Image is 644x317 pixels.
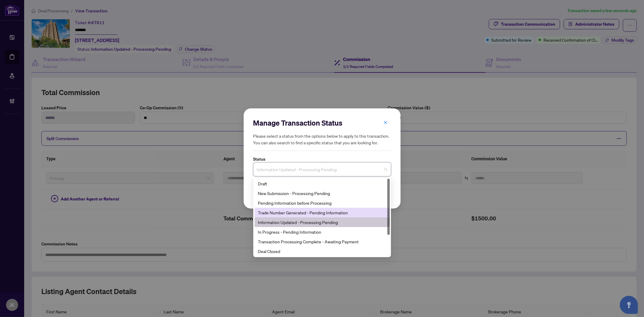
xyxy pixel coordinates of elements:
div: Trade Number Generated - Pending Information [255,208,390,217]
span: close [383,120,388,125]
div: Deal Closed [258,248,386,255]
div: Deal Closed [255,246,390,256]
div: Transaction Processing Complete - Awaiting Payment [258,238,386,245]
button: Open asap [620,296,638,314]
div: Draft [258,180,386,187]
div: Draft [255,179,390,188]
div: Pending Information before Processing [258,200,386,206]
div: In Progress - Pending Information [258,229,386,235]
div: Transaction Processing Complete - Awaiting Payment [255,237,390,246]
div: Trade Number Generated - Pending Information [258,209,386,216]
h2: Manage Transaction Status [253,118,391,128]
div: Pending Information before Processing [255,198,390,208]
div: New Submission - Processing Pending [258,190,386,197]
div: Information Updated - Processing Pending [258,219,386,226]
h5: Please select a status from the options below to apply to this transaction. You can also search t... [253,133,391,146]
span: Information Updated - Processing Pending [257,164,387,175]
label: Status [253,156,391,162]
div: In Progress - Pending Information [255,227,390,237]
div: Information Updated - Processing Pending [255,217,390,227]
div: New Submission - Processing Pending [255,188,390,198]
